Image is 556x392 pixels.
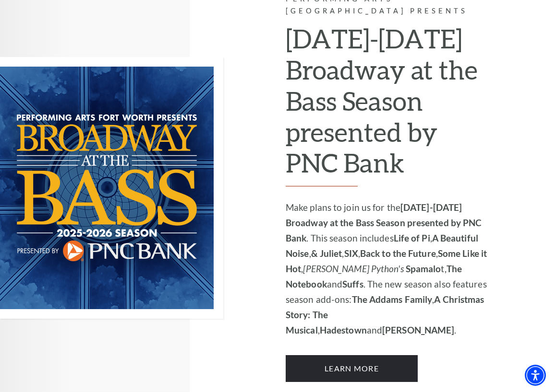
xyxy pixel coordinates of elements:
[286,232,478,259] strong: A Beautiful Noise
[394,232,430,243] strong: Life of Pi
[286,200,494,338] p: Make plans to join us for the . This season includes , , , , , , t, and . The new season also fea...
[406,263,441,274] strong: Spamalo
[352,294,433,305] strong: The Addams Family
[303,263,403,274] em: [PERSON_NAME] Python's
[320,324,367,335] strong: Hadestown
[286,263,462,289] strong: The Notebook
[525,365,546,386] div: Accessibility Menu
[311,248,342,259] strong: & Juliet
[286,294,484,335] strong: A Christmas Story: The Musical
[286,355,418,382] a: Learn More 2025-2026 Broadway at the Bass Season presented by PNC Bank
[360,248,436,259] strong: Back to the Future
[382,324,454,335] strong: [PERSON_NAME]
[286,248,487,274] strong: Some Like it Hot
[342,278,363,289] strong: Suffs
[286,23,494,186] h2: [DATE]-[DATE] Broadway at the Bass Season presented by PNC Bank
[344,248,358,259] strong: SIX
[286,202,482,243] strong: [DATE]-[DATE] Broadway at the Bass Season presented by PNC Bank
